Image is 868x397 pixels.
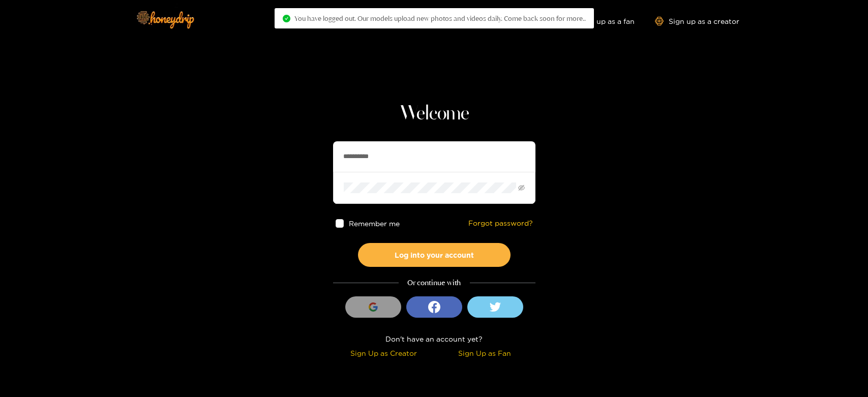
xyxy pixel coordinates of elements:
span: eye-invisible [518,185,525,191]
div: Sign Up as Fan [437,347,533,359]
div: Or continue with [333,277,535,289]
span: check-circle [283,15,290,22]
span: You have logged out. Our models upload new photos and videos daily. Come back soon for more.. [294,14,586,22]
a: Sign up as a fan [565,17,635,25]
div: Don't have an account yet? [333,333,535,345]
button: Log into your account [358,243,511,267]
div: Sign Up as Creator [336,347,432,359]
span: Remember me [349,220,400,227]
a: Forgot password? [468,219,533,228]
h1: Welcome [333,102,535,126]
a: Sign up as a creator [655,17,739,25]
